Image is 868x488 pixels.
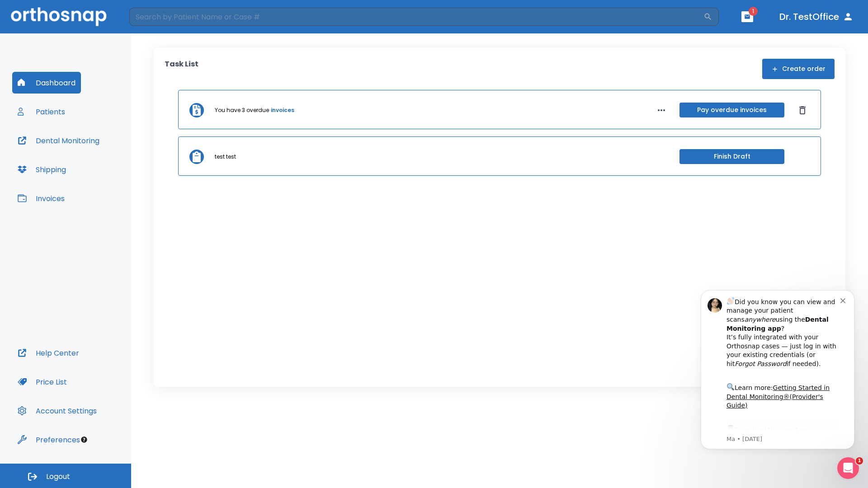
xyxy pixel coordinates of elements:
[153,14,160,21] button: Dismiss notification
[12,101,71,122] button: Patients
[11,7,107,26] img: Orthosnap
[215,153,236,161] p: test test
[12,429,85,450] button: Preferences
[271,106,294,114] a: invoices
[762,59,835,79] button: Create order
[39,144,120,160] a: App Store
[12,400,102,422] button: Account Settings
[837,457,859,479] iframe: Intercom live chat
[12,342,85,364] button: Help Center
[856,457,863,465] span: 1
[12,188,70,209] button: Invoices
[12,130,105,151] button: Dental Monitoring
[12,371,72,393] button: Price List
[679,103,784,117] button: Pay overdue invoices
[39,142,153,188] div: Download the app: | ​ Let us know if you need help getting started!
[687,282,868,455] iframe: Intercom notifications message
[749,7,758,16] span: 1
[129,8,703,26] input: Search by Patient Name or Case #
[795,103,810,117] button: Dismiss
[776,9,857,25] button: Dr. TestOffice
[12,72,81,94] button: Dashboard
[39,153,153,161] p: Message from Ma, sent 6w ago
[46,472,70,482] span: Logout
[165,59,198,79] p: Task List
[215,106,269,114] p: You have 3 overdue
[80,436,88,444] div: Tooltip anchor
[12,159,71,180] button: Shipping
[679,149,784,164] button: Finish Draft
